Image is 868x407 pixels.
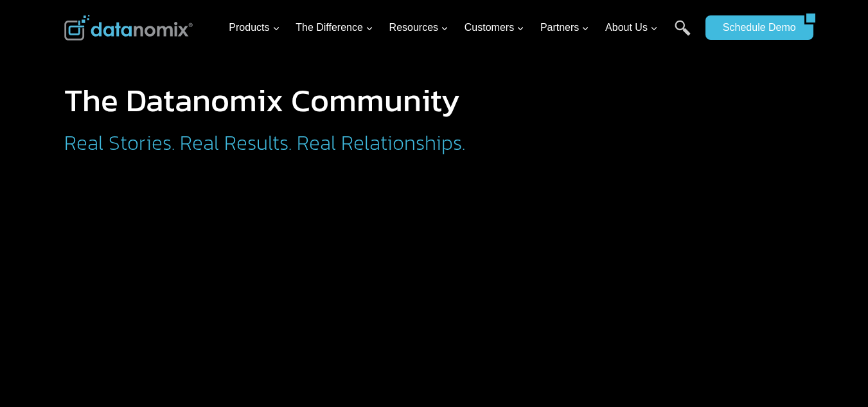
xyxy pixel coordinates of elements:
span: About Us [605,19,658,36]
span: Customers [465,19,524,36]
a: Schedule Demo [705,15,804,40]
img: Datanomix [64,15,193,41]
h1: The Datanomix Community [64,84,572,116]
h2: Real Stories. Real Results. Real Relationships. [64,132,572,153]
span: Resources [389,19,448,36]
span: Partners [540,19,589,36]
nav: Primary Navigation [224,7,699,49]
a: Search [675,20,691,49]
span: The Difference [296,19,373,36]
span: Products [229,19,279,36]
